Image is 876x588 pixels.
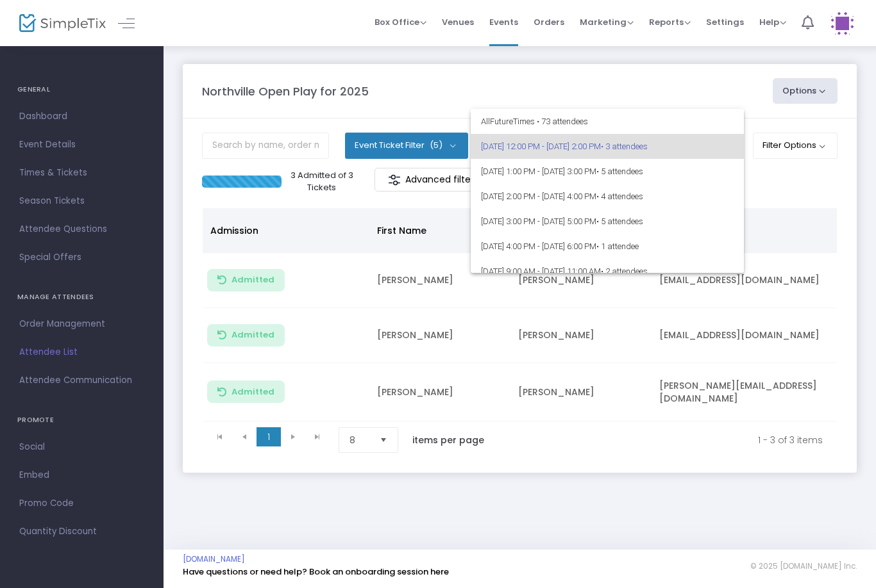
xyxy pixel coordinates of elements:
[596,167,643,176] span: • 5 attendees
[596,216,643,226] span: • 5 attendees
[601,266,648,276] span: • 2 attendees
[481,134,734,159] span: [DATE] 12:00 PM - [DATE] 2:00 PM
[481,209,734,234] span: [DATE] 3:00 PM - [DATE] 5:00 PM
[481,159,734,184] span: [DATE] 1:00 PM - [DATE] 3:00 PM
[481,184,734,209] span: [DATE] 2:00 PM - [DATE] 4:00 PM
[596,241,639,251] span: • 1 attendee
[481,259,734,284] span: [DATE] 9:00 AM - [DATE] 11:00 AM
[596,192,643,201] span: • 4 attendees
[481,109,734,134] span: All Future Times • 73 attendees
[601,142,648,151] span: • 3 attendees
[481,234,734,259] span: [DATE] 4:00 PM - [DATE] 6:00 PM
